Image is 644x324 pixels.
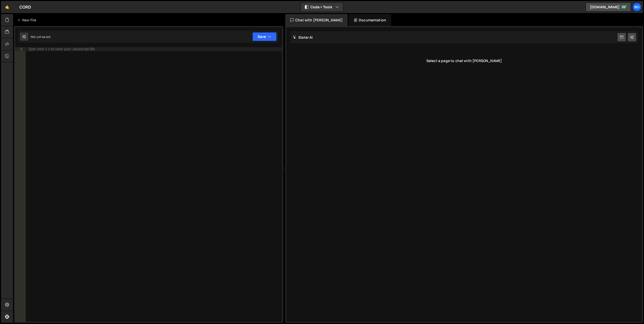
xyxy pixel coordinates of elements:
[17,18,38,23] div: New File
[1,1,13,13] a: 🤙
[31,35,50,39] div: Not yet saved
[285,14,348,26] div: Chat with [PERSON_NAME]
[301,3,343,12] button: Code + Tools
[293,35,313,40] h2: Slater AI
[586,3,631,12] a: [DOMAIN_NAME]
[632,3,641,12] a: Bo
[28,47,96,51] div: Type cmd + s to save your Javascript file.
[252,32,277,41] button: Save
[290,51,638,71] div: Select a page to chat with [PERSON_NAME]
[19,4,31,10] div: CORD
[15,47,26,51] div: 1
[349,14,391,26] div: Documentation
